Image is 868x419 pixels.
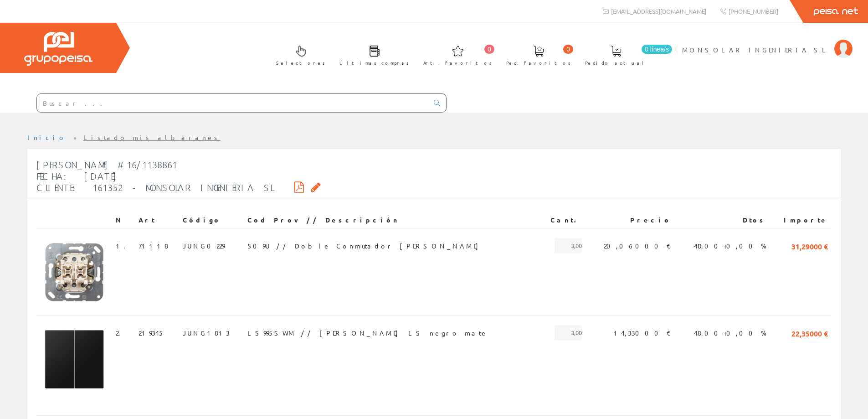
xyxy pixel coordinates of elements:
span: [EMAIL_ADDRESS][DOMAIN_NAME] [611,7,706,15]
img: Foto artículo (150x150) [40,238,108,306]
img: Grupo Peisa [24,32,92,66]
span: JUNG1813 [183,325,230,341]
span: 48,00+0,00 % [694,238,766,253]
span: MONSOLAR INGENIERIA SL [682,45,830,54]
span: LS995SWM // [PERSON_NAME] LS negro mate [247,325,488,341]
span: JUNG0229 [183,238,225,253]
a: Últimas compras [330,38,414,71]
span: 14,33000 € [613,325,671,341]
span: 22,35000 € [791,325,828,341]
th: Código [179,212,244,228]
span: 3,00 [555,325,582,341]
span: [PHONE_NUMBER] [729,7,778,15]
span: Pedido actual [585,58,647,67]
img: Foto artículo (150x150) [40,325,108,393]
span: 0 [484,45,494,54]
span: 20,06000 € [604,238,671,253]
th: N [112,212,135,228]
span: 71118 [139,238,168,253]
span: 3,00 [555,238,582,253]
i: Descargar PDF [294,184,304,190]
a: Inicio [27,133,66,141]
span: [PERSON_NAME] #16/1138861 Fecha: [DATE] Cliente: 161352 - MONSOLAR INGENIERIA SL [36,159,272,193]
span: Ped. favoritos [506,58,571,67]
th: Cant. [539,212,586,228]
a: Selectores [267,38,330,71]
span: 2 [116,325,126,341]
a: Listado mis albaranes [83,133,221,141]
span: 48,00+0,00 % [694,325,766,341]
th: Art [135,212,179,228]
span: Art. favoritos [423,58,492,67]
th: Dtos [675,212,770,228]
span: Selectores [276,58,325,67]
span: 31,29000 € [791,238,828,253]
span: Últimas compras [339,58,409,67]
a: . [118,329,126,337]
th: Precio [586,212,675,228]
span: 509U // Doble Conmutador [PERSON_NAME] [247,238,483,253]
input: Buscar ... [37,94,428,112]
th: Importe [770,212,832,228]
span: 219345 [139,325,164,341]
a: . [123,242,131,250]
span: 0 [563,45,573,54]
span: 0 línea/s [642,45,672,54]
i: Solicitar por email copia firmada [311,184,321,190]
a: MONSOLAR INGENIERIA SL [682,38,853,47]
span: 1 [116,238,131,253]
th: Cod Prov // Descripción [244,212,539,228]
